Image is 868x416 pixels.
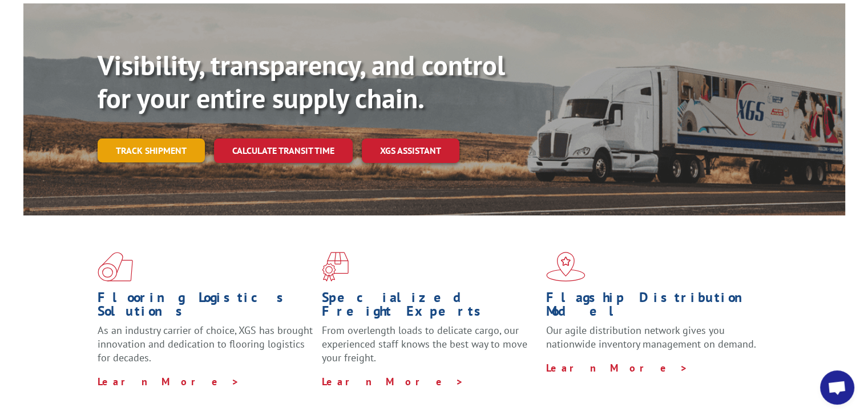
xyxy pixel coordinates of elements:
a: Calculate transit time [214,138,353,163]
h1: Flooring Logistics Solutions [98,291,313,324]
img: xgs-icon-total-supply-chain-intelligence-red [98,252,133,282]
span: Our agile distribution network gives you nationwide inventory management on demand. [546,324,756,350]
b: Visibility, transparency, and control for your entire supply chain. [98,47,505,116]
a: Track shipment [98,138,205,162]
h1: Specialized Freight Experts [322,291,538,324]
div: Open chat [820,370,854,405]
a: Learn More > [322,375,464,388]
span: As an industry carrier of choice, XGS has brought innovation and dedication to flooring logistics... [98,324,313,364]
a: XGS ASSISTANT [362,138,459,163]
p: From overlength loads to delicate cargo, our experienced staff knows the best way to move your fr... [322,324,538,374]
h1: Flagship Distribution Model [546,291,762,324]
img: xgs-icon-flagship-distribution-model-red [546,252,586,282]
img: xgs-icon-focused-on-flooring-red [322,252,349,282]
a: Learn More > [98,375,240,388]
a: Learn More > [546,361,688,374]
